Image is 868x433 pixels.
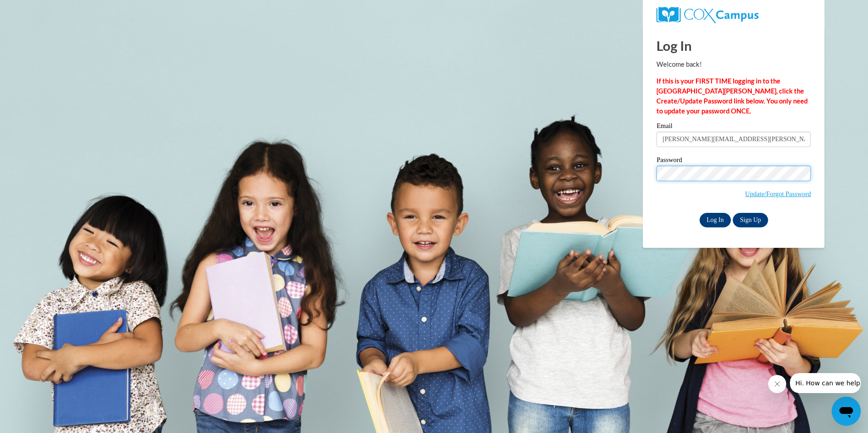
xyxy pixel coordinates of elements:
[790,373,861,393] iframe: Message from company
[700,213,731,227] input: Log In
[656,59,811,69] p: Welcome back!
[832,397,861,426] iframe: Button to launch messaging window
[656,157,811,166] label: Password
[656,77,808,115] strong: If this is your FIRST TIME logging in to the [GEOGRAPHIC_DATA][PERSON_NAME], click the Create/Upd...
[656,36,811,55] h1: Log In
[656,7,758,23] img: COX Campus
[733,213,768,227] a: Sign Up
[656,7,811,23] a: COX Campus
[768,375,786,393] iframe: Close message
[5,6,74,14] span: Hi. How can we help?
[656,123,811,132] label: Email
[745,190,811,197] a: Update/Forgot Password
